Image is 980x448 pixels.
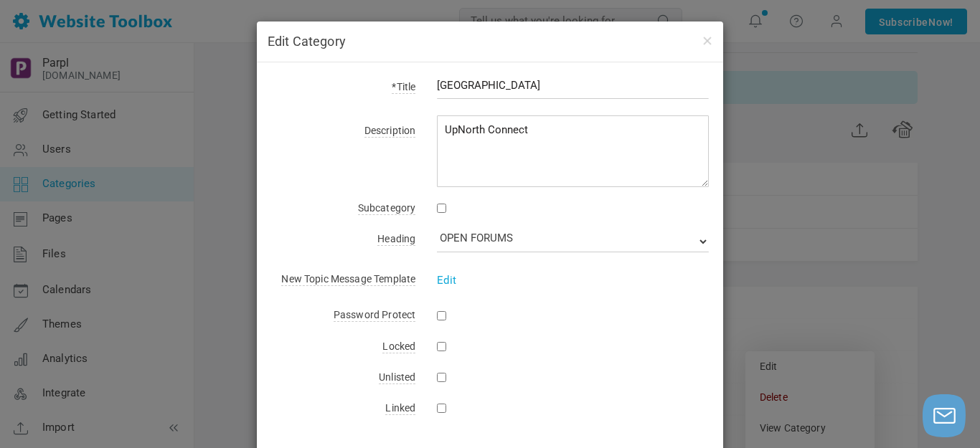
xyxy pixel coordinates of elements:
span: Locked [382,340,415,353]
button: Launch chat [923,394,966,437]
span: Unlisted [379,371,415,384]
span: Description [364,125,416,138]
span: Subcategory [358,202,416,215]
span: Linked [385,402,415,415]
a: Edit [437,274,456,287]
span: Heading [377,233,415,246]
span: *Title [392,81,415,94]
span: New Topic Message Template [281,273,415,286]
h4: Edit Category [268,32,712,51]
textarea: UpNorth Connect [437,115,709,187]
span: Password Protect [334,309,415,322]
